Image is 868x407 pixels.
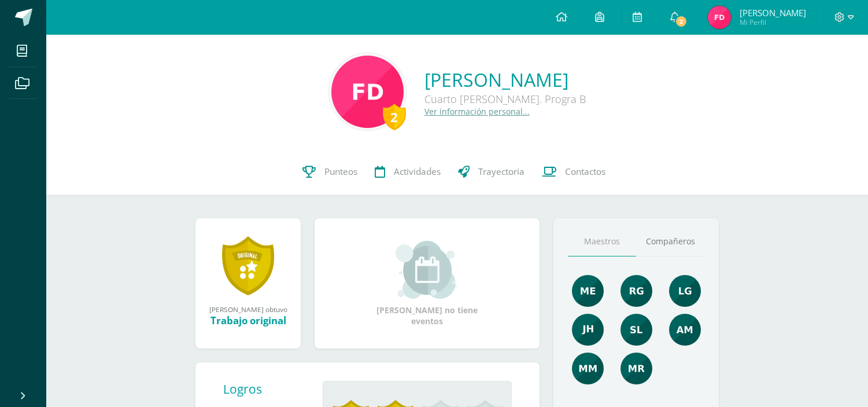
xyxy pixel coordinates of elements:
div: Trabajo original [207,314,289,327]
img: b7c5ef9c2366ee6e8e33a2b1ce8f818e.png [669,314,701,346]
img: 6debe0ec37c43a9190566f30ea69dbf5.png [331,56,404,128]
div: Cuarto [PERSON_NAME]. Progra B [424,92,586,106]
img: cd05dac24716e1ad0a13f18e66b2a6d1.png [669,275,701,307]
div: 2 [383,104,406,130]
a: Contactos [533,149,614,195]
img: c8ce501b50aba4663d5e9c1ec6345694.png [620,275,652,307]
img: event_small.png [396,241,459,299]
div: [PERSON_NAME] obtuvo [207,305,289,314]
div: [PERSON_NAME] no tiene eventos [370,241,485,327]
span: Mi Perfil [740,17,806,27]
img: 65453557fab290cae8854fbf14c7a1d7.png [572,275,604,307]
a: Compañeros [636,227,704,256]
a: Trayectoria [449,149,533,195]
img: 827ba0692ad3f9e3e06b218015520ef4.png [708,6,731,29]
a: Maestros [568,227,636,256]
span: Actividades [394,166,441,178]
img: 3dbe72ed89aa2680497b9915784f2ba9.png [572,314,604,346]
img: 4ff157c9e8f87df51e82e65f75f8e3c8.png [572,353,604,384]
span: Punteos [324,166,357,178]
span: Trayectoria [478,166,525,178]
a: [PERSON_NAME] [424,67,586,92]
div: Logros [223,381,313,397]
a: Punteos [294,149,366,195]
span: Contactos [565,166,605,178]
a: Ver información personal... [424,106,530,117]
img: de7dd2f323d4d3ceecd6bfa9930379e0.png [620,353,652,384]
a: Actividades [366,149,449,195]
span: [PERSON_NAME] [740,7,806,19]
img: acf2b8b774183001b4bff44f4f5a7150.png [620,314,652,346]
span: 2 [675,15,688,28]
